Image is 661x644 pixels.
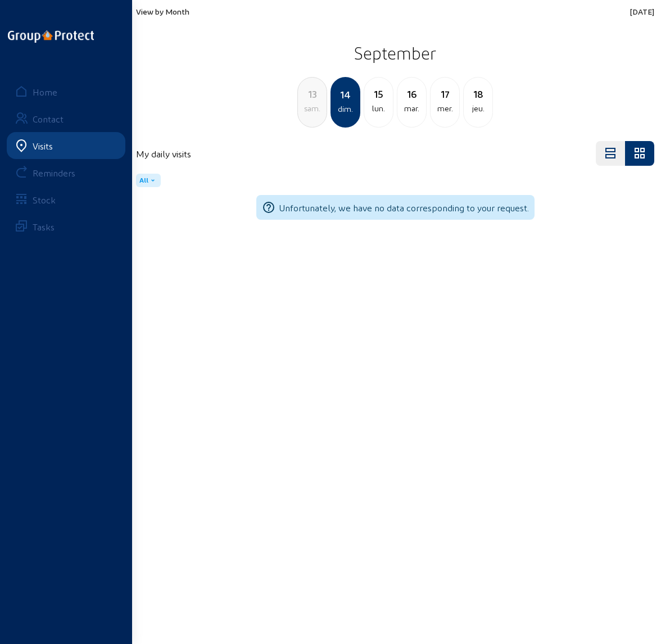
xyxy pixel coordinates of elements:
[298,86,327,102] div: 13
[7,186,125,213] a: Stock
[33,194,56,205] div: Stock
[8,30,94,43] img: logo-oneline.png
[431,102,459,115] div: mer.
[279,202,529,213] span: Unfortunately, we have no data corresponding to your request.
[7,132,125,159] a: Visits
[332,87,359,102] div: 14
[33,114,64,124] div: Contact
[332,102,359,116] div: dim.
[33,221,55,232] div: Tasks
[431,86,459,102] div: 17
[262,201,275,214] mat-icon: help_outline
[364,102,393,115] div: lun.
[7,213,125,240] a: Tasks
[136,148,191,159] h4: My daily visits
[7,78,125,105] a: Home
[33,87,57,97] div: Home
[136,7,189,16] span: View by Month
[364,86,393,102] div: 15
[397,86,426,102] div: 16
[33,167,75,178] div: Reminders
[464,86,492,102] div: 18
[397,102,426,115] div: mar.
[7,159,125,186] a: Reminders
[464,102,492,115] div: jeu.
[139,176,148,185] span: All
[298,102,327,115] div: sam.
[630,7,654,16] span: [DATE]
[33,140,53,151] div: Visits
[7,105,125,132] a: Contact
[136,39,654,67] h2: September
